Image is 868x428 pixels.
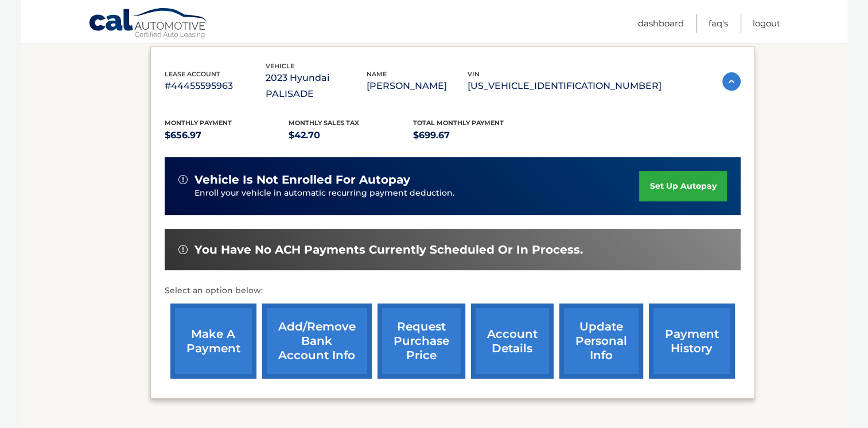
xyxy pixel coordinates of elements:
span: You have no ACH payments currently scheduled or in process. [194,243,583,257]
p: Select an option below: [165,284,741,298]
span: vehicle [266,62,294,70]
p: [US_VEHICLE_IDENTIFICATION_NUMBER] [468,78,661,94]
a: Dashboard [638,14,684,33]
img: accordion-active.svg [722,72,741,91]
span: Total Monthly Payment [413,119,504,127]
span: vin [468,70,480,78]
p: 2023 Hyundai PALISADE [266,70,367,102]
p: $656.97 [165,127,289,143]
p: #44455595963 [165,78,266,94]
a: payment history [649,304,735,379]
p: $42.70 [289,127,413,143]
a: FAQ's [709,14,728,33]
img: alert-white.svg [178,175,188,184]
a: set up autopay [639,171,726,201]
a: request purchase price [377,304,465,379]
span: Monthly Payment [165,119,232,127]
a: Logout [753,14,780,33]
a: make a payment [170,304,256,379]
img: alert-white.svg [178,245,188,254]
a: update personal info [559,304,643,379]
span: lease account [165,70,220,78]
p: $699.67 [413,127,538,143]
a: Cal Automotive [88,7,209,41]
span: Monthly sales Tax [289,119,359,127]
span: vehicle is not enrolled for autopay [194,173,410,187]
a: Add/Remove bank account info [262,304,372,379]
p: [PERSON_NAME] [367,78,468,94]
a: account details [471,304,554,379]
span: name [367,70,387,78]
p: Enroll your vehicle in automatic recurring payment deduction. [194,187,640,200]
